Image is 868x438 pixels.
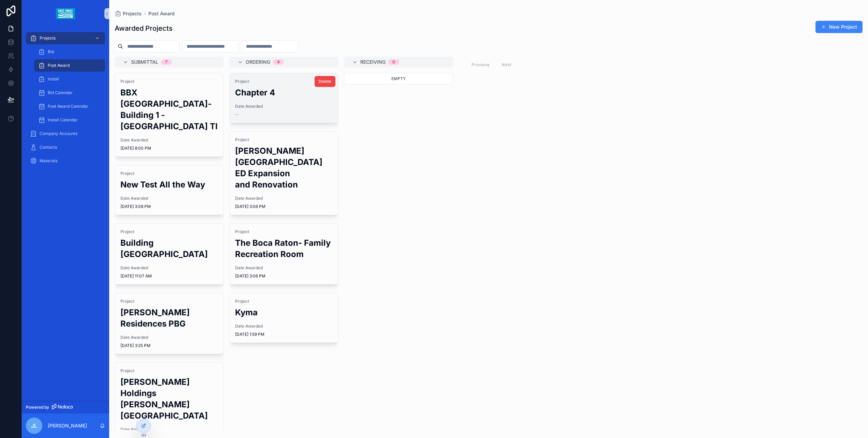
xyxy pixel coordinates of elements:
[48,117,78,123] span: Install Calendar
[31,422,37,430] span: JL
[235,273,333,279] span: [DATE] 3:06 PM
[48,63,70,68] span: Post Award
[120,299,218,304] span: Project
[40,131,77,136] span: Company Accounts
[40,145,57,150] span: Contacts
[26,155,105,167] a: Materials
[34,59,105,72] a: Post Award
[235,332,333,337] span: [DATE] 1:59 PM
[235,265,333,271] span: Date Awarded
[120,137,218,143] span: Date Awarded
[48,49,54,55] span: Bid
[120,229,218,235] span: Project
[120,307,218,329] h2: [PERSON_NAME] Residences PBG
[391,76,406,81] span: Empty
[34,73,105,85] a: Install
[26,32,105,44] a: Projects
[246,59,270,65] span: Ordering
[235,87,333,98] h2: Chapter 4
[48,76,59,82] span: Install
[115,293,224,354] a: Project[PERSON_NAME] Residences PBGDate Awarded[DATE] 3:25 PM
[235,104,333,109] span: Date Awarded
[235,112,239,117] span: --
[34,87,105,99] a: Bid Calendar
[235,229,333,235] span: Project
[815,21,863,33] button: New Project
[229,293,338,343] a: ProjectKymaDate Awarded[DATE] 1:59 PM
[40,35,56,41] span: Projects
[235,137,333,142] span: Project
[235,307,333,318] h2: Kyma
[120,343,218,348] span: [DATE] 3:25 PM
[235,145,333,190] h2: [PERSON_NAME][GEOGRAPHIC_DATA] ED Expansion and Renovation
[148,10,175,17] a: Post Award
[235,204,333,209] span: [DATE] 3:06 PM
[26,141,105,153] a: Contacts
[120,427,218,432] span: Date Awarded
[48,422,87,429] p: [PERSON_NAME]
[360,59,386,65] span: Receiving
[115,165,224,215] a: ProjectNew Test All the WayDate Awarded[DATE] 3:08 PM
[123,10,142,17] span: Projects
[131,59,158,65] span: Submittal
[392,59,395,65] div: 0
[40,158,58,164] span: Materials
[235,196,333,201] span: Date Awarded
[120,87,218,132] h2: BBX [GEOGRAPHIC_DATA]-Building 1 - [GEOGRAPHIC_DATA] TI
[115,223,224,285] a: ProjectBuilding [GEOGRAPHIC_DATA]Date Awarded[DATE] 11:07 AM
[56,8,75,19] img: App logo
[26,127,105,140] a: Company Accounts
[229,131,338,215] a: Project[PERSON_NAME][GEOGRAPHIC_DATA] ED Expansion and RenovationDate Awarded[DATE] 3:06 PM
[277,59,280,65] div: 4
[120,79,218,84] span: Project
[120,368,218,374] span: Project
[120,335,218,340] span: Date Awarded
[34,114,105,126] a: Install Calendar
[34,46,105,58] a: Bid
[235,79,333,84] span: Project
[26,405,49,410] span: Powered by
[165,59,168,65] div: 7
[120,171,218,176] span: Project
[120,265,218,271] span: Date Awarded
[229,73,338,123] a: ProjectChapter 4Date Awarded--Delete
[229,223,338,285] a: ProjectThe Boca Raton- Family Recreation RoomDate Awarded[DATE] 3:06 PM
[315,76,335,87] button: Delete
[22,401,109,413] a: Powered by
[120,179,218,190] h2: New Test All the Way
[22,27,109,176] div: scrollable content
[120,204,218,209] span: [DATE] 3:08 PM
[120,273,218,279] span: [DATE] 11:07 AM
[235,299,333,304] span: Project
[319,79,331,84] span: Delete
[34,100,105,112] a: Post Award Calendar
[235,237,333,260] h2: The Boca Raton- Family Recreation Room
[120,196,218,201] span: Date Awarded
[48,90,73,95] span: Bid Calendar
[115,24,173,33] h1: Awarded Projects
[115,10,142,17] a: Projects
[48,104,88,109] span: Post Award Calendar
[120,237,218,260] h2: Building [GEOGRAPHIC_DATA]
[120,146,218,151] span: [DATE] 8:00 PM
[235,323,333,329] span: Date Awarded
[120,376,218,421] h2: [PERSON_NAME] Holdings [PERSON_NAME][GEOGRAPHIC_DATA]
[115,73,224,157] a: ProjectBBX [GEOGRAPHIC_DATA]-Building 1 - [GEOGRAPHIC_DATA] TIDate Awarded[DATE] 8:00 PM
